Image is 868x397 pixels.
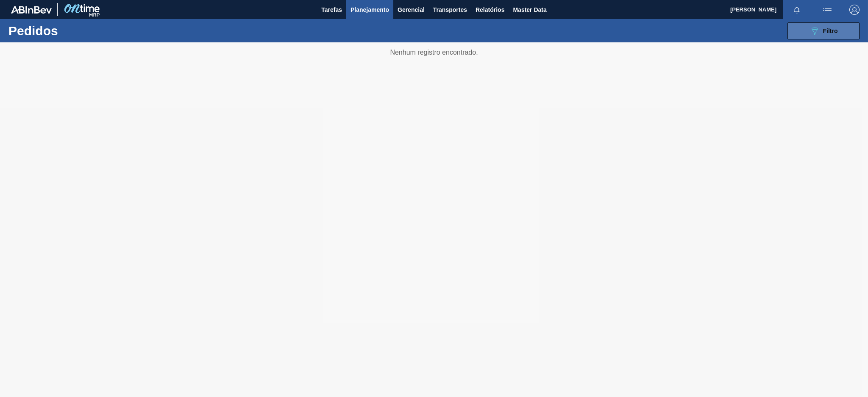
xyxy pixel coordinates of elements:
span: Relatórios [476,5,504,15]
span: Tarefas [321,5,342,15]
img: TNhmsLtSVTkK8tSr43FrP2fwEKptu5GPRR3wAAAABJRU5ErkJggg== [11,6,52,14]
button: Notificações [783,4,810,16]
button: Filtro [787,22,860,39]
h1: Pedidos [8,26,136,36]
span: Filtro [823,28,838,34]
img: Logout [849,5,860,15]
span: Gerencial [398,5,425,15]
span: Master Data [513,5,546,15]
span: Transportes [433,5,467,15]
img: userActions [822,5,832,15]
span: Planejamento [351,5,389,15]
